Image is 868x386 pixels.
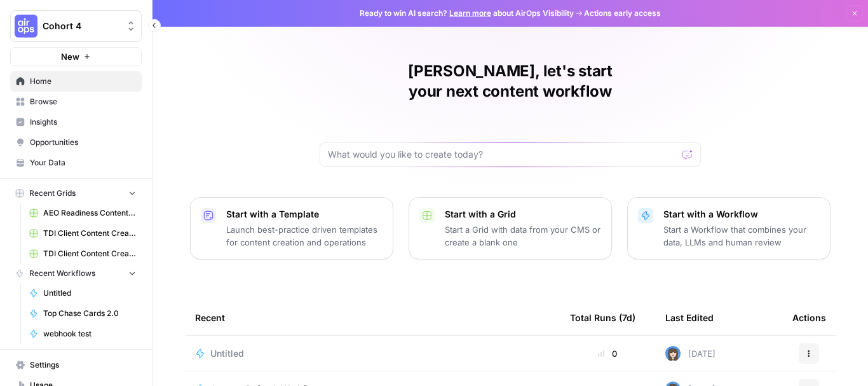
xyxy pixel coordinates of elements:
[10,355,142,375] a: Settings
[61,50,79,63] span: New
[30,96,136,107] span: Browse
[195,347,550,360] a: Untitled
[449,8,491,18] a: Learn more
[328,148,677,161] input: What would you like to create today?
[665,346,715,361] div: [DATE]
[29,268,95,279] span: Recent Workflows
[43,207,136,219] span: AEO Readiness Content Audit & Refresher
[10,71,142,92] a: Home
[43,20,119,32] span: Cohort 4
[30,157,136,169] span: Your Data
[665,300,714,335] div: Last Edited
[570,347,645,360] div: 0
[43,248,136,259] span: TDI Client Content Creation
[10,10,142,42] button: Workspace: Cohort 4
[24,283,142,303] a: Untitled
[226,223,383,249] p: Launch best-practice driven templates for content creation and operations
[190,197,393,259] button: Start with a TemplateLaunch best-practice driven templates for content creation and operations
[445,223,601,249] p: Start a Grid with data from your CMS or create a blank one
[10,153,142,173] a: Your Data
[10,112,142,132] a: Insights
[360,8,574,19] span: Ready to win AI search? about AirOps Visibility
[195,300,550,335] div: Recent
[570,300,635,335] div: Total Runs (7d)
[663,223,820,249] p: Start a Workflow that combines your data, LLMs and human review
[30,76,136,87] span: Home
[29,188,76,199] span: Recent Grids
[10,132,142,153] a: Opportunities
[10,47,142,66] button: New
[10,184,142,203] button: Recent Grids
[10,92,142,112] a: Browse
[226,208,383,221] p: Start with a Template
[15,15,37,38] img: Cohort 4 Logo
[24,203,142,223] a: AEO Readiness Content Audit & Refresher
[24,324,142,344] a: webhook test
[43,228,136,239] span: TDI Client Content Creation -2
[665,346,681,361] img: b65sxp8wo9gq7o48wcjghdpjk03q
[627,197,831,259] button: Start with a WorkflowStart a Workflow that combines your data, LLMs and human review
[24,244,142,264] a: TDI Client Content Creation
[210,347,244,360] span: Untitled
[43,308,136,319] span: Top Chase Cards 2.0
[30,359,136,371] span: Settings
[43,287,136,299] span: Untitled
[30,137,136,148] span: Opportunities
[43,328,136,340] span: webhook test
[445,208,601,221] p: Start with a Grid
[584,8,661,19] span: Actions early access
[409,197,612,259] button: Start with a GridStart a Grid with data from your CMS or create a blank one
[663,208,820,221] p: Start with a Workflow
[24,223,142,244] a: TDI Client Content Creation -2
[24,303,142,324] a: Top Chase Cards 2.0
[792,300,826,335] div: Actions
[10,264,142,283] button: Recent Workflows
[320,61,701,102] h1: [PERSON_NAME], let's start your next content workflow
[30,116,136,128] span: Insights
